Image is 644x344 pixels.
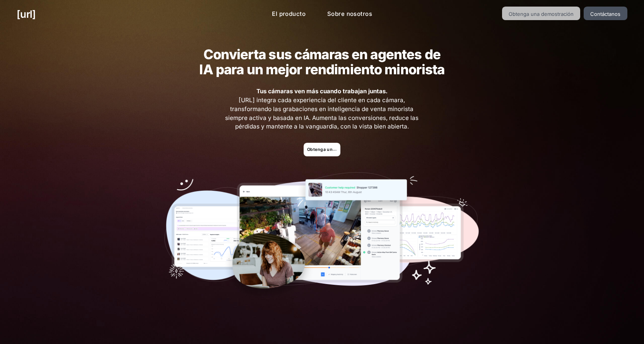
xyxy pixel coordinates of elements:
a: Obtenga una demostración [502,7,581,20]
a: El producto [266,7,312,22]
a: Contáctanos [584,7,627,20]
font: [URL] integra cada experiencia del cliente en cada cámara, transformando las grabaciones en intel... [225,96,419,130]
a: Sobre nosotros [321,7,378,22]
font: Convierta sus cámaras en agentes de IA para un mejor rendimiento minorista [199,46,444,77]
font: Sobre nosotros [327,10,372,17]
font: Obtenga una demostración [509,11,574,17]
img: Nuestras herramientas [164,172,480,300]
font: Tus cámaras ven más cuando trabajan juntas. [256,87,388,95]
a: [URL] [17,7,36,22]
font: [URL] [17,8,36,20]
a: Obtenga una demostración [304,143,340,156]
font: El producto [272,10,306,17]
font: Obtenga una demostración [307,147,367,152]
font: Contáctanos [590,11,620,17]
